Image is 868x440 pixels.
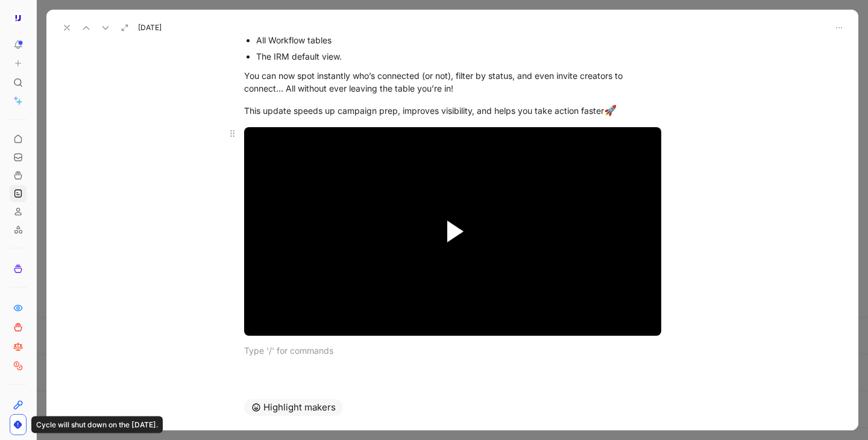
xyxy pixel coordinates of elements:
div: Video Player [244,127,661,336]
span: [DATE] [138,23,162,33]
span: 🚀 [604,104,617,116]
div: This update speeds up campaign prep, improves visibility, and helps you take action faster [244,103,661,119]
button: Play Video [426,204,480,259]
div: The IRM default view. [256,50,661,63]
div: Cycle will shut down on the [DATE]. [31,416,163,433]
div: You can now spot instantly who’s connected (or not), filter by status, and even invite creators t... [244,69,661,95]
button: Upfluence [10,10,27,27]
img: Upfluence [12,12,24,24]
button: Highlight makers [244,399,343,416]
div: All Workflow tables [256,34,661,46]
